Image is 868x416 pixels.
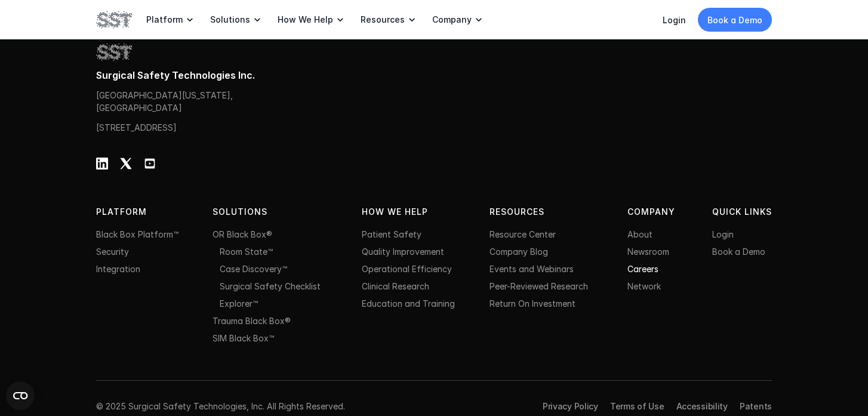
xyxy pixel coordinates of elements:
[490,281,588,291] a: Peer-Reviewed Research
[361,14,405,25] p: Resources
[96,121,212,134] p: [STREET_ADDRESS]
[278,14,333,25] p: How We Help
[96,264,140,274] a: Integration
[220,264,287,274] a: Case Discovery™
[362,246,444,257] a: Quality Improvement
[432,14,472,25] p: Company
[96,69,772,82] p: Surgical Safety Technologies Inc.
[627,264,658,274] a: Careers
[543,401,598,411] a: Privacy Policy
[96,42,132,62] img: SST logo
[96,205,170,218] p: PLATFORM
[490,264,574,274] a: Events and Webinars
[362,281,429,291] a: Clinical Research
[712,205,772,218] p: QUICK LINKS
[362,205,436,218] p: HOW WE HELP
[362,229,421,239] a: Patient Safety
[707,14,762,26] p: Book a Demo
[712,229,734,239] a: Login
[96,229,178,239] a: Black Box Platform™
[210,14,250,25] p: Solutions
[663,15,686,25] a: Login
[627,205,678,218] p: Company
[627,229,652,239] a: About
[676,401,728,411] a: Accessibility
[362,264,452,274] a: Operational Efficiency
[96,246,129,257] a: Security
[96,10,132,30] img: SST logo
[213,229,272,239] a: OR Black Box®
[6,381,35,410] button: Open CMP widget
[220,246,273,257] a: Room State™
[213,333,274,343] a: SIM Black Box™
[144,158,156,170] img: Youtube Logo
[220,298,258,309] a: Explorer™
[220,281,321,291] a: Surgical Safety Checklist
[96,400,345,412] p: © 2025 Surgical Safety Technologies, Inc. All Rights Reserved.
[96,89,239,114] p: [GEOGRAPHIC_DATA][US_STATE], [GEOGRAPHIC_DATA]
[490,298,575,309] a: Return On Investment
[610,401,664,411] a: Terms of Use
[362,298,455,309] a: Education and Training
[490,246,548,257] a: Company Blog
[490,229,556,239] a: Resource Center
[146,14,183,25] p: Platform
[213,316,291,326] a: Trauma Black Box®
[627,246,669,257] a: Newsroom
[213,205,289,218] p: Solutions
[740,401,772,411] a: Patents
[712,246,765,257] a: Book a Demo
[490,205,593,218] p: Resources
[627,281,661,291] a: Network
[698,8,772,32] a: Book a Demo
